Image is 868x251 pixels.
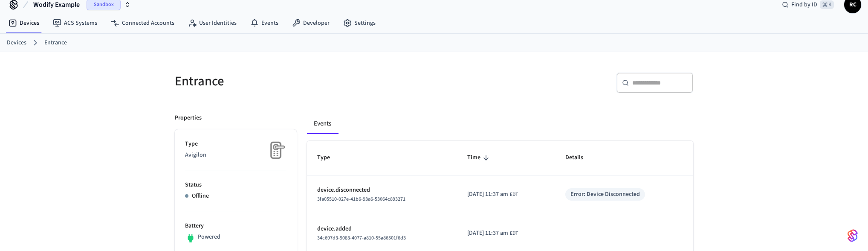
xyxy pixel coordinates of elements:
[185,222,286,231] p: Battery
[104,15,181,31] a: Connected Accounts
[791,0,817,9] span: Find by ID
[317,151,341,164] span: Type
[848,229,858,242] img: SeamLogoGradient.69752ec5.svg
[467,190,518,199] div: America/Indianapolis
[198,233,220,242] p: Powered
[46,15,104,31] a: ACS Systems
[317,234,406,242] span: 34c697d3-9083-4077-a810-55a86501f6d3
[467,229,508,238] span: [DATE] 11:37 am
[243,15,285,31] a: Events
[467,151,492,164] span: Time
[820,0,834,9] span: ⌘ K
[2,15,46,31] a: Devices
[467,229,518,238] div: America/Indianapolis
[265,140,286,161] img: Placeholder Lock Image
[510,191,518,198] span: EDT
[510,230,518,237] span: EDT
[185,151,286,160] p: Avigilon
[570,190,640,199] div: Error: Device Disconnected
[44,38,67,47] a: Entrance
[185,181,286,190] p: Status
[307,114,693,134] div: ant example
[175,114,202,123] p: Properties
[192,192,209,201] p: Offline
[467,190,508,199] span: [DATE] 11:37 am
[175,73,429,90] h5: Entrance
[7,38,26,47] a: Devices
[317,186,447,195] p: device.disconnected
[185,140,286,149] p: Type
[317,225,447,233] p: device.added
[317,196,405,203] span: 3fa05510-027e-41b6-93a6-53064c893271
[307,114,338,134] button: Events
[336,15,382,31] a: Settings
[565,151,594,164] span: Details
[181,15,243,31] a: User Identities
[285,15,336,31] a: Developer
